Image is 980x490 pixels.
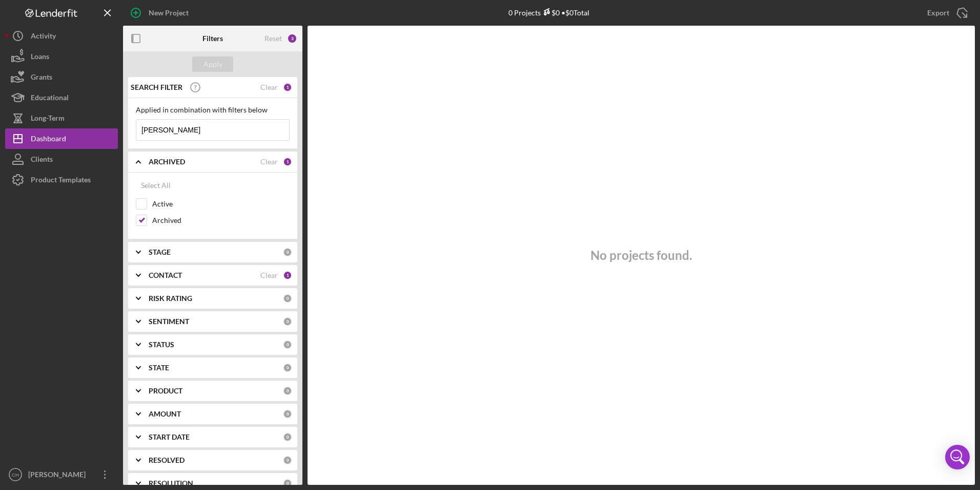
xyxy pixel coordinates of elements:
button: Dashboard [5,128,118,149]
text: CH [12,472,19,478]
button: New Project [123,3,199,23]
div: 0 [283,432,292,442]
div: New Project [149,3,189,23]
div: 3 [287,33,297,44]
label: Active [152,199,290,209]
div: Clients [31,149,53,172]
div: Educational [31,87,69,110]
div: Reset [264,34,282,43]
button: CH[PERSON_NAME] [5,464,118,485]
button: Educational [5,87,118,108]
button: Loans [5,46,118,67]
b: CONTACT [149,271,182,279]
div: Long-Term [31,108,65,131]
div: Select All [141,175,171,196]
b: RESOLUTION [149,479,193,487]
div: Product Templates [31,169,91,193]
div: [PERSON_NAME] [26,464,92,487]
div: Loans [31,46,49,69]
div: 0 [283,248,292,257]
b: SEARCH FILTER [131,83,182,91]
div: 0 [283,340,292,349]
div: 0 [283,479,292,488]
div: Applied in combination with filters below [136,106,290,114]
div: Clear [260,83,278,91]
div: 1 [283,83,292,92]
div: $0 [541,8,560,17]
button: Grants [5,67,118,87]
div: 0 [283,386,292,395]
div: 0 [283,456,292,465]
b: STATE [149,364,169,372]
b: SENTIMENT [149,317,189,326]
button: Product Templates [5,169,118,190]
div: Export [927,3,949,23]
b: Filters [202,34,223,43]
b: START DATE [149,433,190,441]
div: Clear [260,271,278,279]
div: 0 Projects • $0 Total [508,8,589,17]
div: 0 [283,294,292,303]
div: 1 [283,157,292,166]
div: Apply [203,56,222,72]
h3: No projects found. [590,248,692,262]
b: ARCHIVED [149,158,185,166]
div: 0 [283,363,292,372]
b: PRODUCT [149,387,182,395]
button: Select All [136,175,176,196]
div: 1 [283,271,292,280]
div: Open Intercom Messenger [945,445,970,469]
b: RISK RATING [149,294,192,303]
div: Activity [31,26,56,49]
b: STATUS [149,341,174,349]
div: 0 [283,409,292,419]
button: Apply [192,56,233,72]
button: Export [917,3,975,23]
button: Activity [5,26,118,46]
div: 0 [283,317,292,326]
div: Clear [260,158,278,166]
label: Archived [152,215,290,225]
div: Grants [31,67,52,90]
button: Long-Term [5,108,118,128]
b: RESOLVED [149,456,185,464]
div: Dashboard [31,128,66,152]
button: Clients [5,149,118,169]
b: STAGE [149,248,171,256]
b: AMOUNT [149,410,181,418]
